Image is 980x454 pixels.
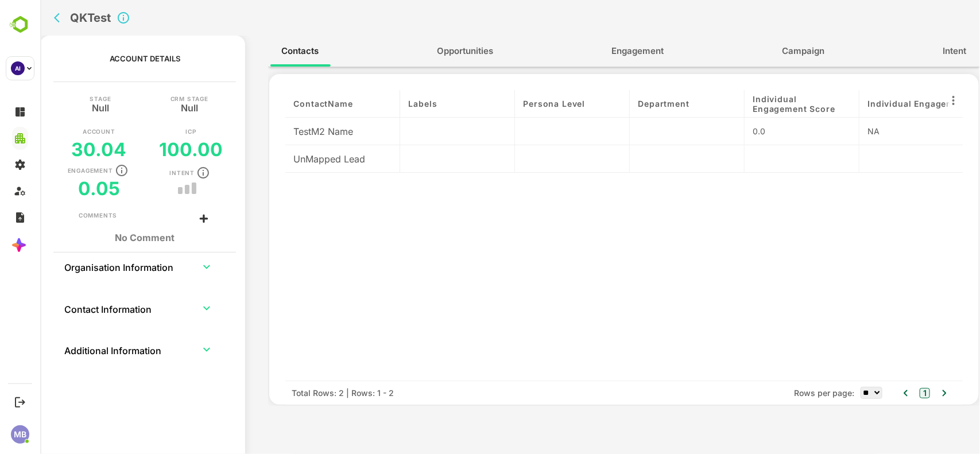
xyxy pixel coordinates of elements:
[827,125,925,137] div: NA
[76,11,90,25] svg: Click to close Account details panel
[158,258,175,275] button: expand row
[12,394,28,410] button: Logout
[38,211,77,220] div: Comments
[24,336,147,363] th: Additional Information
[253,99,312,108] span: contactName
[880,388,890,398] button: 1
[32,138,87,161] h5: 30.04
[397,44,454,59] span: Opportunities
[11,9,28,26] button: back
[145,129,156,134] p: ICP
[38,177,80,200] h5: 0.05
[49,96,71,102] p: Stage
[827,99,925,108] span: Individual Engagement Level
[69,54,140,63] p: Account Details
[742,44,785,59] span: Campaign
[245,118,360,145] div: TestM2 Name
[24,294,147,322] th: Contact Information
[141,102,158,111] h5: Null
[38,232,171,243] h1: No Comment
[6,14,35,36] img: BambooboxLogoMark.f1c84d78b4c51b1a7b5f700c9845e183.svg
[52,102,69,111] h5: Null
[24,253,186,377] table: collapsible table
[598,99,649,108] span: Department
[30,11,71,25] h2: QKTest
[28,168,73,173] p: Engagement
[572,44,624,59] span: Engagement
[242,44,279,59] span: Contacts
[130,96,168,102] p: CRM Stage
[712,94,811,114] span: Individual Engagement Score
[483,99,545,108] span: Persona Level
[903,44,927,59] span: Intent
[158,300,175,317] button: expand row
[245,145,360,173] div: UnMapped Lead
[24,253,147,280] th: Organisation Information
[228,36,940,67] div: full width tabs example
[42,129,75,134] p: Account
[158,341,175,358] button: expand row
[368,99,397,108] span: Labels
[158,187,161,190] button: trend
[11,61,25,75] div: AI
[11,425,29,444] div: MB
[712,125,811,137] div: 0.0
[754,387,815,399] span: Rows per page:
[119,138,183,161] h5: 100.00
[251,387,354,399] div: Total Rows: 2 | Rows: 1 - 2
[129,170,154,176] p: Intent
